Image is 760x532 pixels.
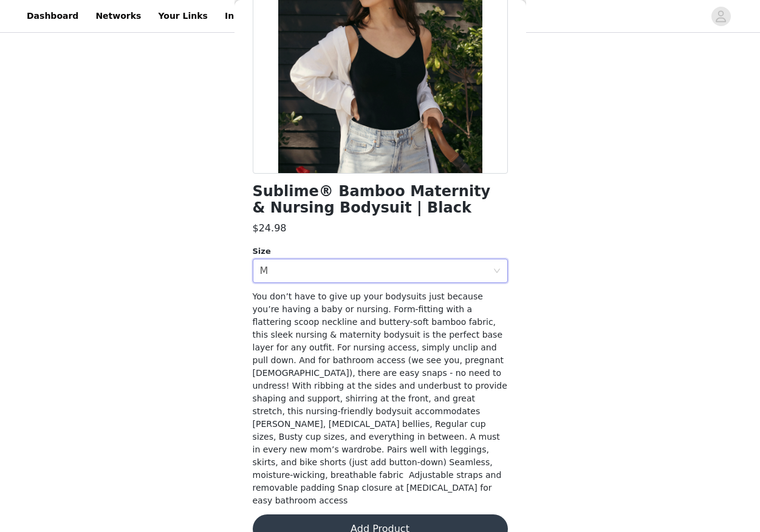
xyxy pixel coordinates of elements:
[260,259,269,282] div: M
[151,2,215,30] a: Your Links
[253,245,508,257] div: Size
[715,7,727,26] div: avatar
[253,292,507,505] span: You don’t have to give up your bodysuits just because you’re having a baby or nursing. Form-fitti...
[217,2,270,30] a: Insights
[19,2,86,30] a: Dashboard
[253,183,508,216] h1: Sublime® Bamboo Maternity & Nursing Bodysuit | Black
[88,2,148,30] a: Networks
[253,221,287,236] h3: $24.98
